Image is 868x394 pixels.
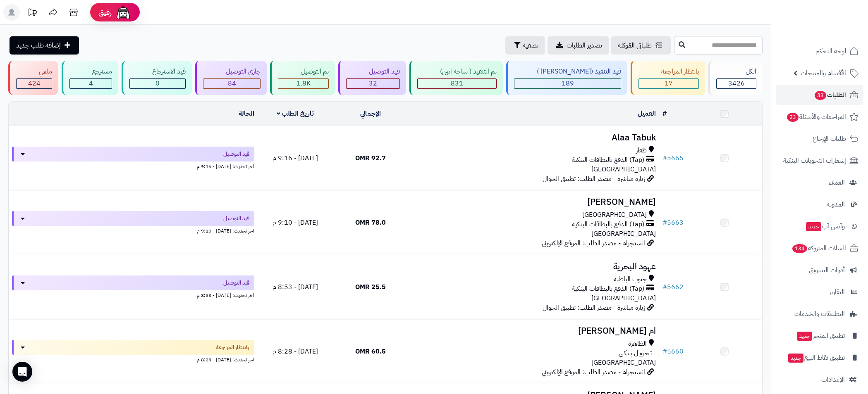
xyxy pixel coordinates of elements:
span: (Tap) الدفع بالبطاقات البنكية [572,155,644,165]
a: العميل [638,109,656,119]
span: قيد التوصيل [223,214,249,223]
span: 1.8K [297,78,311,88]
span: 92.7 OMR [355,153,386,163]
a: أدوات التسويق [776,260,863,280]
span: 424 [28,78,41,88]
span: وآتس آب [805,221,845,232]
a: تحديثات المنصة [22,4,43,23]
span: تطبيق نقاط البيع [787,352,845,363]
span: رفيق [98,7,112,17]
a: # [662,109,667,119]
span: إشعارات التحويلات البنكية [783,155,846,166]
span: # [662,347,667,356]
div: قيد التوصيل [346,67,400,76]
span: المدونة [827,199,845,210]
span: ظفار [636,146,647,155]
span: 25.5 OMR [355,282,386,292]
div: 4 [70,79,112,88]
span: جديد [806,222,821,231]
a: الكل3426 [707,61,764,95]
a: #5662 [662,282,684,292]
span: 78.0 OMR [355,218,386,228]
div: اخر تحديث: [DATE] - 8:53 م [12,290,254,299]
span: لوحة التحكم [815,45,846,57]
a: لوحة التحكم [776,41,863,61]
span: 831 [451,78,463,88]
a: السلات المتروكة134 [776,238,863,258]
h3: عهود البحرية [411,262,656,271]
a: #5660 [662,347,684,356]
a: المراجعات والأسئلة23 [776,107,863,127]
div: الكل [716,67,756,76]
span: [GEOGRAPHIC_DATA] [591,229,656,239]
span: [DATE] - 8:28 م [273,347,318,356]
span: [GEOGRAPHIC_DATA] [591,164,656,174]
a: طلباتي المُوكلة [611,36,671,55]
div: ملغي [16,67,52,76]
a: إشعارات التحويلات البنكية [776,151,863,171]
span: الإعدادات [821,374,845,385]
div: 831 [418,79,496,88]
a: جاري التوصيل 84 [194,61,268,95]
a: تطبيق المتجرجديد [776,326,863,346]
a: تصدير الطلبات [548,36,609,55]
span: 3426 [728,78,745,88]
span: [GEOGRAPHIC_DATA] [591,358,656,368]
a: مسترجع 4 [60,61,120,95]
span: طلباتي المُوكلة [618,40,652,50]
div: قيد التنفيذ ([PERSON_NAME] ) [514,67,621,76]
span: # [662,153,667,163]
span: 23 [787,113,799,122]
a: الإجمالي [360,109,381,119]
span: 32 [369,78,377,88]
span: العملاء [829,177,845,188]
a: ملغي 424 [7,61,60,95]
div: اخر تحديث: [DATE] - 9:16 م [12,161,254,170]
span: (Tap) الدفع بالبطاقات البنكية [572,284,644,294]
span: قيد التوصيل [223,279,249,287]
span: الطلبات [814,89,846,101]
div: اخر تحديث: [DATE] - 9:10 م [12,226,254,235]
div: بانتظار المراجعة [638,67,699,76]
a: التقارير [776,282,863,302]
div: 1845 [278,79,328,88]
span: [DATE] - 9:16 م [273,153,318,163]
div: اخر تحديث: [DATE] - 8:28 م [12,355,254,363]
span: 17 [665,78,673,88]
a: المدونة [776,195,863,214]
div: Open Intercom Messenger [12,362,32,382]
span: [GEOGRAPHIC_DATA] [591,293,656,303]
a: وآتس آبجديد [776,216,863,236]
span: المراجعات والأسئلة [786,111,846,123]
div: تم التنفيذ ( ساحة اتين) [417,67,497,76]
span: [DATE] - 8:53 م [273,282,318,292]
a: الحالة [239,109,254,119]
a: قيد التنفيذ ([PERSON_NAME] ) 189 [505,61,629,95]
a: تم التنفيذ ( ساحة اتين) 831 [408,61,505,95]
a: العملاء [776,173,863,192]
a: الطلبات33 [776,85,863,105]
div: 17 [639,79,698,88]
span: التقارير [829,286,845,298]
span: 4 [89,78,93,88]
span: طلبات الإرجاع [813,133,846,145]
img: ai-face.png [115,4,132,21]
span: بانتظار المراجعة [216,343,249,351]
div: قيد الاسترجاع [129,67,186,76]
span: التطبيقات والخدمات [794,308,845,320]
span: زيارة مباشرة - مصدر الطلب: تطبيق الجوال [543,303,645,313]
span: انستجرام - مصدر الطلب: الموقع الإلكتروني [542,367,645,377]
span: تطبيق المتجر [796,330,845,342]
span: # [662,282,667,292]
h3: ام [PERSON_NAME] [411,326,656,336]
div: تم التوصيل [278,67,329,76]
div: 424 [17,79,52,88]
span: الظاهرة [628,339,647,349]
a: بانتظار المراجعة 17 [629,61,707,95]
a: قيد الاسترجاع 0 [120,61,194,95]
span: زيارة مباشرة - مصدر الطلب: تطبيق الجوال [543,174,645,184]
span: [DATE] - 9:10 م [273,218,318,228]
span: انستجرام - مصدر الطلب: الموقع الإلكتروني [542,238,645,248]
div: 32 [347,79,399,88]
button: تصفية [505,36,545,55]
